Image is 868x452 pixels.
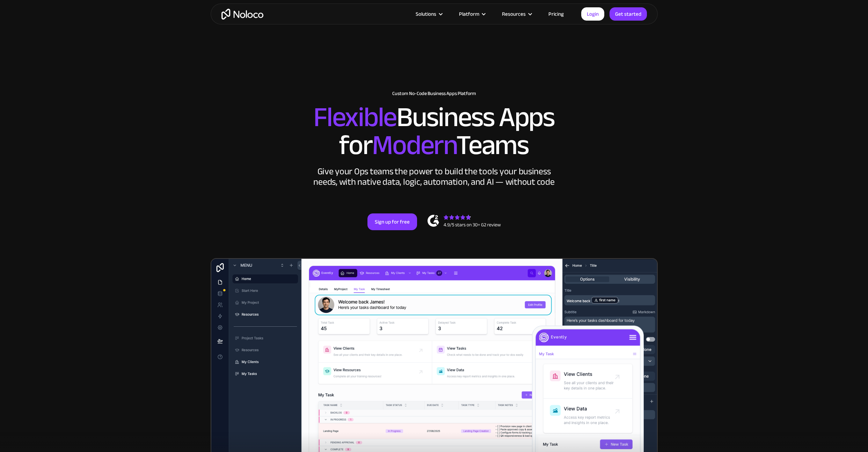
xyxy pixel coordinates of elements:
a: home [221,9,263,20]
div: Solutions [416,9,436,19]
span: Flexible [313,91,396,143]
a: Get started [610,7,647,21]
a: Pricing [540,9,572,19]
span: Modern [372,119,456,171]
h1: Custom No-Code Business Apps Platform [218,91,651,96]
h2: Business Apps for Teams [218,103,651,159]
div: Solutions [407,9,450,19]
div: Resources [502,9,526,19]
div: Platform [450,9,493,19]
a: Login [581,7,604,21]
div: Platform [459,9,479,19]
div: Give your Ops teams the power to build the tools your business needs, with native data, logic, au... [312,166,556,187]
div: Resources [493,9,540,19]
a: Sign up for free [367,213,417,230]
